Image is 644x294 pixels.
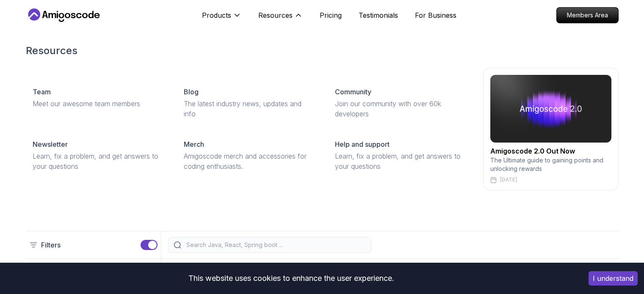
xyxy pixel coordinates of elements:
[184,87,199,97] p: Blog
[490,146,611,156] h2: Amigoscode 2.0 Out Now
[320,10,342,20] a: Pricing
[490,75,611,143] img: amigoscode 2.0
[556,7,619,23] a: Members Area
[26,44,619,58] h2: Resources
[33,151,163,171] p: Learn, fix a problem, and get answers to your questions
[185,241,366,249] input: Search Java, React, Spring boot ...
[184,139,204,149] p: Merch
[184,99,315,119] p: The latest industry news, updates and info
[335,99,466,119] p: Join our community with over 60k developers
[483,68,619,190] a: amigoscode 2.0Amigoscode 2.0 Out NowThe Ultimate guide to gaining points and unlocking rewards[DATE]
[500,176,517,183] p: [DATE]
[328,80,473,126] a: CommunityJoin our community with over 60k developers
[335,87,371,97] p: Community
[258,10,293,20] p: Resources
[33,139,68,149] p: Newsletter
[177,132,321,178] a: MerchAmigoscode merch and accessories for coding enthusiasts.
[359,10,398,20] a: Testimonials
[6,269,576,288] div: This website uses cookies to enhance the user experience.
[328,132,473,178] a: Help and supportLearn, fix a problem, and get answers to your questions
[177,80,321,126] a: BlogThe latest industry news, updates and info
[335,151,466,171] p: Learn, fix a problem, and get answers to your questions
[41,240,61,250] p: Filters
[202,10,241,27] button: Products
[202,10,231,20] p: Products
[415,10,456,20] a: For Business
[184,151,315,171] p: Amigoscode merch and accessories for coding enthusiasts.
[589,271,638,286] button: Accept cookies
[258,10,303,27] button: Resources
[33,87,51,97] p: Team
[335,139,390,149] p: Help and support
[26,80,170,115] a: TeamMeet our awesome team members
[26,132,170,178] a: NewsletterLearn, fix a problem, and get answers to your questions
[490,156,611,173] p: The Ultimate guide to gaining points and unlocking rewards
[557,8,618,23] p: Members Area
[33,99,163,109] p: Meet our awesome team members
